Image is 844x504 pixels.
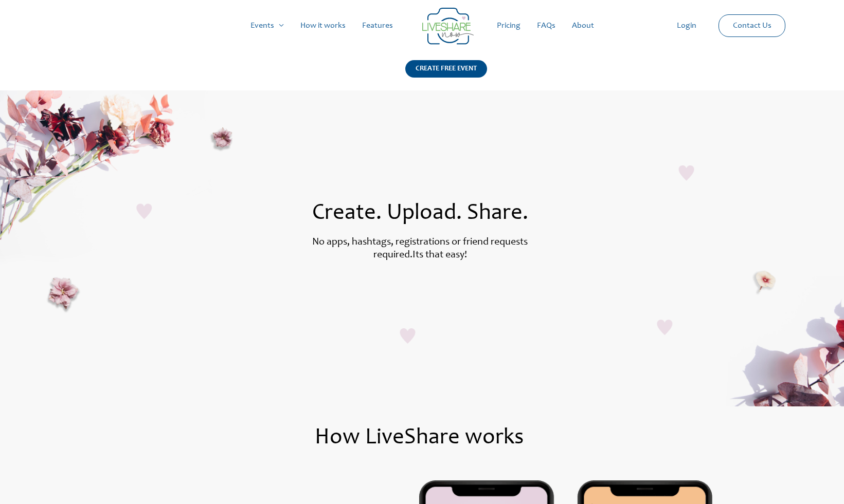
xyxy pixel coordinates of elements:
a: Contact Us [725,15,780,36]
label: Its that easy! [412,250,467,260]
a: Login [669,9,705,42]
a: Pricing [489,9,529,42]
span: Create. Upload. Share. [312,202,528,225]
div: CREATE FREE EVENT [405,60,487,78]
img: LiveShare logo - Capture & Share Event Memories | Live Photo Slideshow for Events | Create Free E... [422,8,474,45]
nav: Site Navigation [18,9,826,42]
a: Events [242,9,292,42]
a: About [564,9,602,42]
a: How it works [292,9,354,42]
a: CREATE FREE EVENT [405,60,487,90]
h1: How LiveShare works [89,427,749,450]
a: FAQs [529,9,564,42]
a: Features [354,9,401,42]
label: No apps, hashtags, registrations or friend requests required. [312,237,528,260]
